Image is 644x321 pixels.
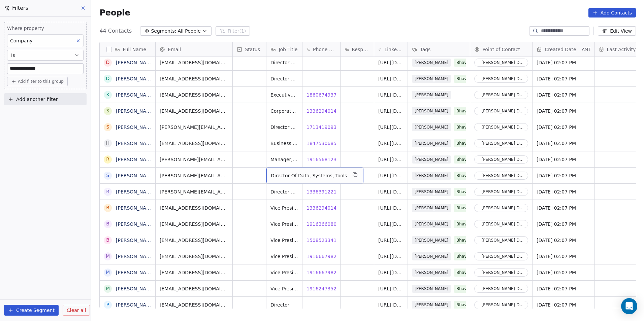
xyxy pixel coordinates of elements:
[106,301,109,308] div: P
[100,57,156,309] div: grid
[454,236,476,244] span: Bhavani
[378,92,470,98] a: [URL][DOMAIN_NAME][PERSON_NAME]
[266,42,302,57] div: Job Title
[307,108,340,114] span: 13362940141
[307,253,340,260] span: 19166679823
[270,253,298,260] span: Vice President Of Strategic Contracts And Sales Operations
[270,285,298,292] span: Vice President Of Engineering
[420,46,430,53] span: Tags
[116,108,155,114] a: [PERSON_NAME]
[307,140,340,147] span: 18475306853
[270,140,298,147] span: Business Development Manager
[106,140,110,147] div: H
[151,28,176,35] span: Segments:
[116,238,155,243] a: [PERSON_NAME]
[412,91,451,99] span: [PERSON_NAME]
[160,221,228,227] span: [EMAIL_ADDRESS][DOMAIN_NAME]
[582,47,590,52] span: AMT
[412,139,451,147] span: [PERSON_NAME]
[412,204,451,212] span: [PERSON_NAME]
[537,237,590,244] span: [DATE] 02:07 PM
[588,8,636,17] button: Add Contacts
[537,75,590,82] span: [DATE] 02:07 PM
[454,285,476,293] span: Bhavani
[454,172,476,180] span: Bhavani
[160,92,228,98] span: [EMAIL_ADDRESS][DOMAIN_NAME]
[482,189,525,194] div: [PERSON_NAME] Darbasthu
[116,205,155,211] a: [PERSON_NAME]
[378,141,431,146] a: [URL][DOMAIN_NAME]
[408,42,470,57] div: Tags
[621,298,637,314] div: Open Intercom Messenger
[412,107,451,115] span: [PERSON_NAME]
[412,301,451,309] span: [PERSON_NAME]
[106,188,110,195] div: R
[482,125,525,130] div: [PERSON_NAME] Darbasthu
[270,221,298,227] span: Vice President
[270,301,298,308] span: Director
[598,26,636,36] button: Edit View
[454,220,476,228] span: Bhavani
[270,269,298,276] span: Vice President Of Strategic Contracts, Formerly Western Blue Corporation
[482,109,525,113] div: [PERSON_NAME] Darbasthu
[470,42,532,57] div: Point of Contact
[537,269,590,276] span: [DATE] 02:07 PM
[537,188,590,195] span: [DATE] 02:07 PM
[378,189,470,194] a: [URL][DOMAIN_NAME][PERSON_NAME]
[302,42,340,57] div: Phone Number
[116,60,155,65] a: [PERSON_NAME]
[378,270,431,275] a: [URL][DOMAIN_NAME]
[270,124,298,131] span: Director Of Solutions Architects
[116,302,155,308] a: [PERSON_NAME]
[160,205,228,211] span: [EMAIL_ADDRESS][DOMAIN_NAME]
[106,156,110,163] div: R
[106,237,110,244] div: B
[537,205,590,211] span: [DATE] 02:07 PM
[116,92,155,98] a: [PERSON_NAME]
[378,173,470,178] a: [URL][DOMAIN_NAME][PERSON_NAME]
[270,59,298,66] span: Director Of Business Process Improvement
[178,28,200,35] span: All People
[270,156,298,163] span: Manager, Business Operations
[307,92,340,98] span: 18606749370
[537,221,590,227] span: [DATE] 02:07 PM
[233,42,266,57] div: Status
[482,141,525,146] div: [PERSON_NAME] Darbasthu
[537,253,590,260] span: [DATE] 02:07 PM
[384,46,404,53] span: LinkedIn URL
[245,46,260,53] span: Status
[116,189,155,194] a: [PERSON_NAME]
[378,302,431,308] a: [URL][DOMAIN_NAME]
[412,252,451,260] span: [PERSON_NAME]
[116,221,155,227] a: [PERSON_NAME]
[454,252,476,260] span: Bhavani
[106,172,109,179] div: S
[270,205,298,211] span: Vice President Finance At Nwn Corporation
[454,301,476,309] span: Bhavani
[270,108,298,114] span: Corporate Director Of Marketing
[454,155,476,164] span: Bhavani
[106,91,109,98] div: K
[374,42,408,57] div: LinkedIn URL
[123,46,146,53] span: Full Name
[482,60,525,65] div: [PERSON_NAME] Darbasthu
[160,140,228,147] span: [EMAIL_ADDRESS][DOMAIN_NAME]
[412,75,451,83] span: [PERSON_NAME]
[307,269,340,276] span: 19166679823
[160,188,228,195] span: [PERSON_NAME][EMAIL_ADDRESS][PERSON_NAME][DOMAIN_NAME]
[378,221,431,227] a: [URL][DOMAIN_NAME]
[106,285,110,292] div: M
[307,124,340,131] span: 17134190932
[482,157,525,162] div: [PERSON_NAME] Darbasthu
[116,286,155,291] a: [PERSON_NAME]
[537,285,590,292] span: [DATE] 02:07 PM
[482,76,525,81] div: [PERSON_NAME] Darbasthu
[160,75,228,82] span: [EMAIL_ADDRESS][DOMAIN_NAME]
[537,156,590,163] span: [DATE] 02:07 PM
[412,155,451,164] span: [PERSON_NAME]
[106,107,109,114] div: S
[271,172,347,179] span: Director Of Data, Systems, Tools
[160,172,228,179] span: [PERSON_NAME][EMAIL_ADDRESS][PERSON_NAME][DOMAIN_NAME]
[160,269,228,276] span: [EMAIL_ADDRESS][DOMAIN_NAME]
[307,285,340,292] span: 19162473521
